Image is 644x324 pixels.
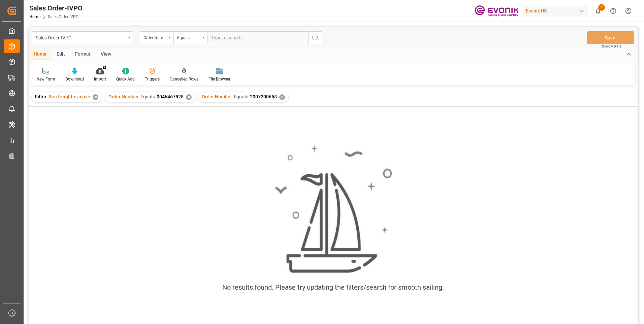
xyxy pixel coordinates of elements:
[93,94,98,100] div: ✕
[108,94,139,99] span: Order Number
[602,44,621,49] span: Ctrl/CMD + S
[140,31,173,44] button: open menu
[65,76,84,82] div: Download
[173,31,207,44] button: open menu
[587,31,634,44] button: Save
[96,49,116,60] div: View
[145,76,160,82] div: Triggers
[116,76,135,82] div: Quick Add
[186,94,192,100] div: ✕
[29,3,83,13] div: Sales Order-IVPO
[606,3,621,19] button: Help Center
[208,76,230,82] div: File Browser
[36,33,126,41] div: Sales Order-IVPO
[475,5,518,17] img: Evonik-brand-mark-Deep-Purple-RGB.jpeg_1700498283.jpeg
[36,76,55,82] div: New Form
[234,94,248,99] span: Equals
[52,49,70,60] div: Edit
[207,31,308,44] input: Type to search
[157,94,184,99] span: 0046467525
[140,94,155,99] span: Equals
[598,4,605,11] span: 4
[35,94,49,99] span: Filter :
[29,14,40,19] a: Home
[170,76,198,82] div: Cancelled Rows
[32,31,133,44] button: open menu
[523,4,590,17] button: Evonik US
[49,94,90,99] span: Sea freight + active
[590,3,606,19] button: show 4 new notifications
[523,6,588,16] div: Evonik US
[70,49,96,60] div: Format
[274,144,392,274] img: smooth_sailing.jpeg
[279,94,285,100] div: ✕
[308,31,322,44] button: search button
[29,49,52,60] div: Home
[222,282,444,292] div: No results found. Please try updating the filters/search for smooth sailing.
[177,33,200,41] div: Equals
[202,94,232,99] span: Order Number
[250,94,277,99] span: 2007200668
[143,33,166,41] div: Order Number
